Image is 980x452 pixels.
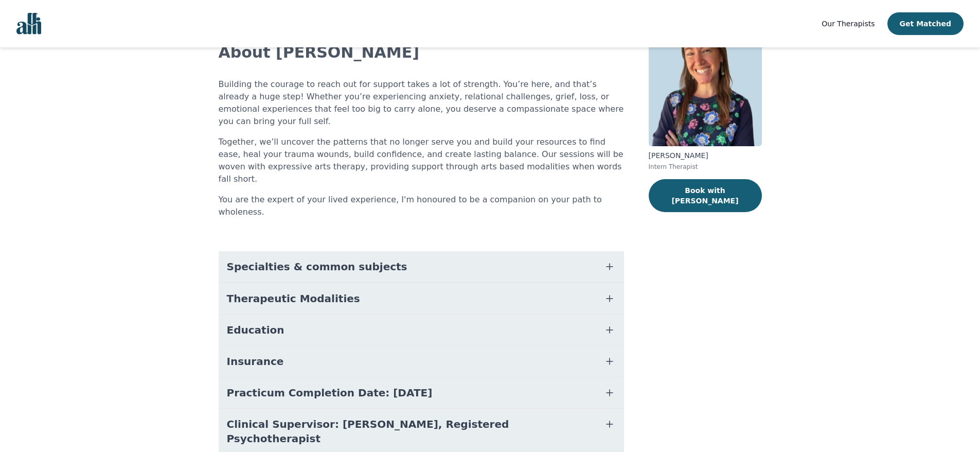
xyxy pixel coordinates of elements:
button: Practicum Completion Date: [DATE] [219,377,624,408]
p: [PERSON_NAME] [649,150,762,161]
img: alli logo [16,13,41,34]
span: Therapeutic Modalities [227,291,360,306]
p: You are the expert of your lived experience, I'm honoured to be a companion on your path to whole... [219,194,624,218]
span: Specialties & common subjects [227,259,407,274]
p: Intern Therapist [649,163,762,171]
button: Education [219,315,624,345]
span: Insurance [227,354,284,369]
button: Get Matched [887,12,964,35]
span: Education [227,323,284,337]
p: Building the courage to reach out for support takes a lot of strength. You’re here, and that’s al... [219,78,624,128]
p: Together, we’ll uncover the patterns that no longer serve you and build your resources to find ea... [219,136,624,185]
button: Insurance [219,346,624,377]
button: Book with [PERSON_NAME] [649,179,762,212]
button: Specialties & common subjects [219,251,624,282]
a: Our Therapists [822,18,875,30]
span: Practicum Completion Date: [DATE] [227,386,433,400]
button: Therapeutic Modalities [219,283,624,314]
span: Clinical Supervisor: [PERSON_NAME], Registered Psychotherapist [227,417,591,446]
span: Our Therapists [822,20,875,28]
h2: About [PERSON_NAME] [219,43,624,62]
